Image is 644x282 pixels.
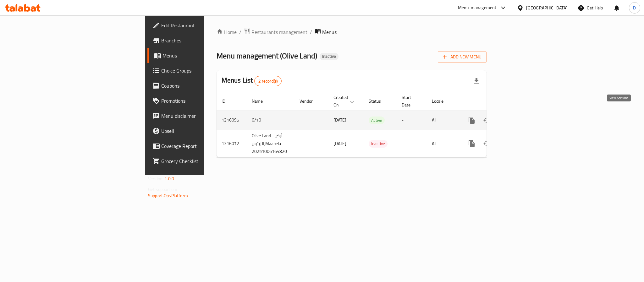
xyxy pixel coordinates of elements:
div: [GEOGRAPHIC_DATA] [526,4,568,11]
span: Upsell [161,127,247,135]
span: Promotions [161,97,247,105]
a: Edit Restaurant [147,18,252,33]
a: Restaurants management [244,28,307,36]
button: Change Status [479,113,494,128]
span: Branches [161,37,247,44]
button: Change Status [479,136,494,151]
button: more [464,136,479,151]
span: Get support on: [148,185,177,193]
span: Menu disclaimer [161,112,247,120]
td: All [427,130,459,157]
td: - [397,130,427,157]
a: Promotions [147,93,252,108]
span: Coverage Report [161,142,247,150]
td: 6/10 [247,111,294,130]
td: All [427,111,459,130]
span: Choice Groups [161,67,247,74]
h2: Menus List [222,76,282,86]
span: Menus [162,52,247,59]
a: Grocery Checklist [147,154,252,169]
span: Grocery Checklist [161,157,247,165]
span: Vendor [300,97,321,105]
button: more [464,113,479,128]
a: Coverage Report [147,138,252,154]
span: Name [252,97,271,105]
div: Export file [469,73,484,89]
span: [DATE] [333,139,346,148]
span: Coupons [161,82,247,89]
a: Menus [147,48,252,63]
a: Upsell [147,123,252,138]
nav: breadcrumb [217,28,487,36]
span: Locale [432,97,452,105]
span: Menu management ( Olive Land ) [217,49,317,63]
span: Start Date [402,94,419,109]
span: Restaurants management [251,28,307,36]
span: Add New Menu [443,53,482,61]
span: [DATE] [333,116,346,124]
td: Olive Land - أرض الزيتون,Maabela 20251006164820 [247,130,294,157]
a: Choice Groups [147,63,252,78]
span: 2 record(s) [255,78,281,84]
div: Inactive [369,140,388,148]
th: Actions [459,92,530,111]
span: Inactive [369,140,388,147]
span: D [633,4,636,11]
li: / [310,28,312,36]
span: Status [369,97,389,105]
span: Menus [322,28,337,36]
table: enhanced table [217,92,530,158]
span: Inactive [320,54,339,59]
div: Inactive [320,53,339,60]
a: Coupons [147,78,252,93]
a: Support.OpsPlatform [148,192,188,200]
span: Active [369,117,385,124]
button: Add New Menu [438,51,487,63]
a: Branches [147,33,252,48]
span: Version: [148,175,163,183]
div: Active [369,117,385,124]
span: 1.0.0 [164,175,174,183]
a: Menu disclaimer [147,108,252,123]
td: - [397,111,427,130]
div: Total records count [254,76,282,86]
span: Created On [333,94,356,109]
span: Edit Restaurant [161,22,247,29]
div: Menu-management [458,4,497,12]
span: ID [222,97,234,105]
